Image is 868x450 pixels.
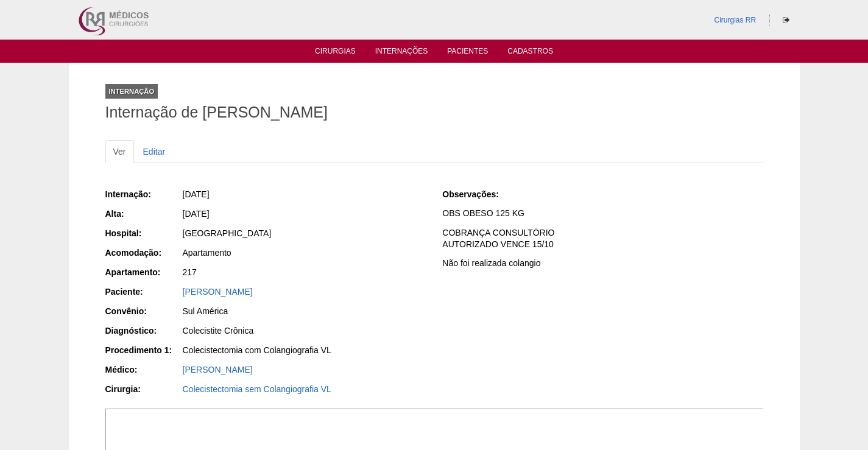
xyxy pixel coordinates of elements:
div: Internação [105,84,158,99]
a: Pacientes [447,47,488,59]
i: Sair [783,16,789,24]
a: Cadastros [507,47,553,59]
div: Paciente: [105,286,182,298]
div: Diagnóstico: [105,325,182,337]
a: Internações [375,47,428,59]
a: Editar [135,140,174,163]
div: Internação: [105,188,182,200]
div: Médico: [105,364,182,376]
div: [GEOGRAPHIC_DATA] [183,227,426,239]
div: Colecistectomia com Colangiografia VL [183,344,426,356]
h1: Internação de [PERSON_NAME] [105,105,763,120]
a: [PERSON_NAME] [183,365,253,374]
span: [DATE] [183,209,210,219]
p: COBRANÇA CONSULTÓRIO AUTORIZADO VENCE 15/10 [442,227,763,250]
div: Apartamento [183,247,426,259]
div: Colecistite Crônica [183,325,426,337]
div: Sul América [183,305,426,317]
div: 217 [183,266,426,278]
div: Acomodação: [105,247,182,259]
a: Cirurgias [315,47,356,59]
div: Observações: [442,188,518,200]
div: Apartamento: [105,266,182,278]
span: [DATE] [183,189,210,199]
p: OBS OBESO 125 KG [442,208,763,219]
div: Procedimento 1: [105,344,182,356]
div: Cirurgia: [105,383,182,395]
a: Colecistectomia sem Colangiografia VL [183,384,331,394]
a: [PERSON_NAME] [183,287,253,297]
div: Convênio: [105,305,182,317]
div: Hospital: [105,227,182,239]
a: Ver [105,140,134,163]
div: Alta: [105,208,182,220]
p: Não foi realizada colangio [442,258,763,269]
a: Cirurgias RR [714,16,756,24]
